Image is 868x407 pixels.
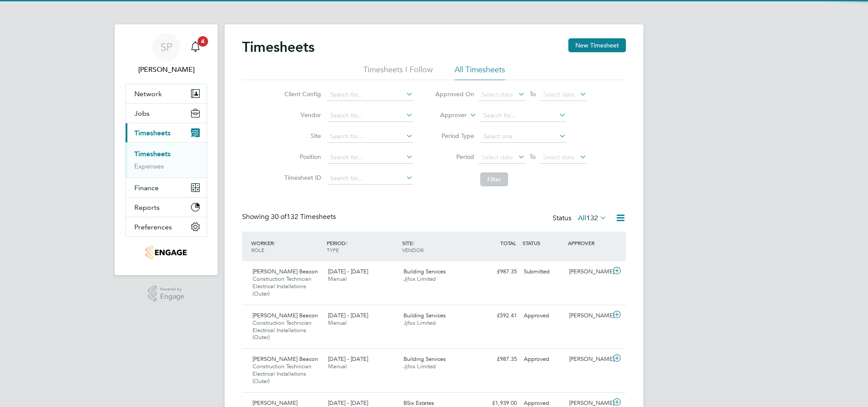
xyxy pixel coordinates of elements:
input: Search for... [327,89,413,101]
div: £987.35 [475,265,520,279]
span: To [527,88,538,100]
button: Reports [126,198,207,217]
span: Network [134,90,162,98]
button: Jobs [126,104,207,123]
span: Construction Technician Electrical Installations (Outer) [253,363,311,385]
button: Network [126,84,207,103]
label: Period [435,153,474,161]
span: Select date [482,153,513,161]
div: £987.35 [475,352,520,367]
img: jjfox-logo-retina.png [146,246,186,259]
span: Manual [328,319,347,326]
div: Approved [520,309,566,323]
button: Filter [480,172,508,186]
span: 4 [198,36,208,47]
span: Jjfox Limited [403,275,436,283]
span: Select date [482,91,513,98]
span: 30 of [271,212,287,221]
input: Search for... [327,131,413,143]
span: BSix Estates [403,399,434,407]
span: ROLE [251,246,264,253]
span: TOTAL [500,239,516,246]
span: Select date [543,91,574,98]
button: Timesheets [126,123,207,142]
span: Manual [328,275,347,283]
span: Jjfox Limited [403,363,436,370]
div: PERIOD [325,235,400,258]
label: All [578,214,607,222]
span: [DATE] - [DATE] [328,355,368,363]
a: Expenses [134,162,164,170]
input: Search for... [327,151,413,164]
div: SITE [400,235,475,258]
span: [DATE] - [DATE] [328,312,368,319]
label: Period Type [435,132,474,140]
span: Engage [160,293,185,300]
span: Building Services [403,355,446,363]
span: Jjfox Limited [403,319,436,326]
span: Select date [543,153,574,161]
button: Preferences [126,217,207,236]
span: Timesheets [134,129,171,137]
span: VENDOR [402,246,424,253]
span: [DATE] - [DATE] [328,399,368,407]
label: Position [282,153,321,161]
span: Construction Technician Electrical Installations (Outer) [253,275,311,297]
span: [PERSON_NAME] Beacon [253,268,318,275]
span: Finance [134,184,159,192]
span: Sophie Perry [125,64,207,75]
div: Approved [520,352,566,367]
span: Building Services [403,312,446,319]
label: Vendor [282,111,321,119]
span: SP [161,41,172,53]
span: Manual [328,363,347,370]
span: [DATE] - [DATE] [328,268,368,275]
span: / [345,239,347,246]
nav: Main navigation [115,24,218,275]
span: [PERSON_NAME] Beacon [253,312,318,319]
div: [PERSON_NAME] [566,265,611,279]
label: Approved On [435,90,474,98]
div: Showing [242,212,338,222]
div: Timesheets [126,142,207,178]
div: Status [553,212,608,225]
input: Search for... [327,110,413,122]
a: 4 [187,33,204,61]
div: Submitted [520,265,566,279]
label: Site [282,132,321,140]
span: Building Services [403,268,446,275]
div: [PERSON_NAME] [566,309,611,323]
div: APPROVER [566,235,611,251]
span: To [527,151,538,162]
span: Construction Technician Electrical Installations (Outer) [253,319,311,341]
span: / [273,239,275,246]
div: STATUS [520,235,566,251]
input: Search for... [327,172,413,185]
span: Jobs [134,109,150,118]
span: Powered by [160,286,185,293]
span: TYPE [327,246,339,253]
li: All Timesheets [455,64,505,80]
input: Select one [480,131,566,143]
span: [PERSON_NAME] Beacon [253,355,318,363]
div: WORKER [249,235,325,258]
a: Timesheets [134,150,171,158]
div: [PERSON_NAME] [566,352,611,367]
span: 132 [586,214,598,222]
li: Timesheets I Follow [363,64,433,80]
button: Finance [126,178,207,197]
h2: Timesheets [242,38,314,56]
a: Go to home page [125,246,207,259]
label: Client Config [282,90,321,98]
span: Reports [134,203,160,212]
a: Powered byEngage [148,286,185,302]
input: Search for... [480,110,566,122]
button: New Timesheet [568,38,626,52]
a: SP[PERSON_NAME] [125,33,207,75]
div: £592.41 [475,309,520,323]
span: Preferences [134,223,172,231]
label: Timesheet ID [282,174,321,182]
label: Approver [427,111,467,120]
span: [PERSON_NAME] [253,399,297,407]
span: 132 Timesheets [271,212,336,221]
